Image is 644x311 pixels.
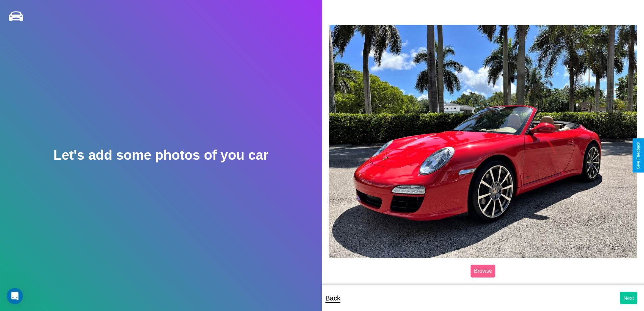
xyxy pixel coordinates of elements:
[329,25,638,258] img: posted
[7,288,23,304] iframe: Intercom live chat
[471,265,495,277] label: Browse
[620,292,637,304] button: Next
[636,142,641,169] div: Give Feedback
[326,292,340,304] p: Back
[53,148,268,163] h2: Let's add some photos of you car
